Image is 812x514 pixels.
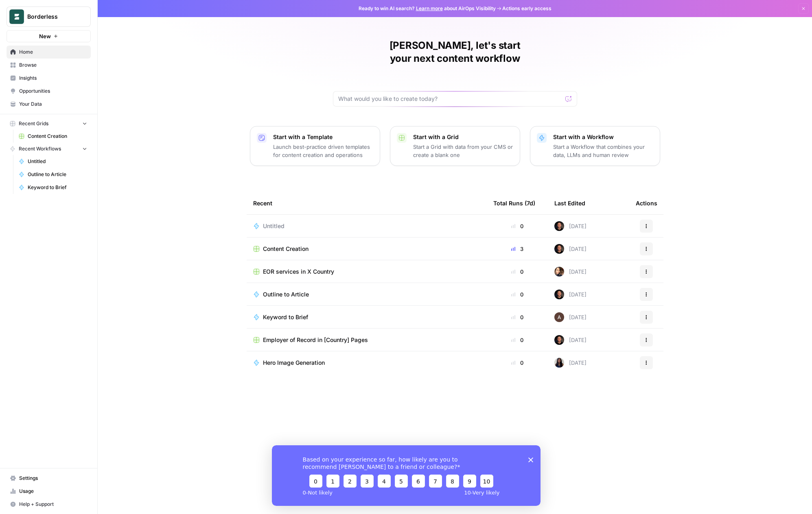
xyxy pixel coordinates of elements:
a: Your Data [7,98,91,111]
p: Start with a Template [273,133,373,141]
h1: [PERSON_NAME], let's start your next content workflow [333,39,577,65]
a: Outline to Article [253,290,480,298]
span: Outline to Article [28,171,87,178]
span: Hero Image Generation [263,359,325,367]
span: Your Data [19,100,87,108]
img: Borderless Logo [9,9,24,24]
span: Opportunities [19,87,87,95]
span: Content Creation [28,133,87,140]
div: Recent [253,192,480,214]
span: Usage [19,488,87,495]
span: Borderless [27,13,77,21]
div: [DATE] [554,358,587,368]
img: eu7dk7ikjikpmnmm9h80gf881ba6 [554,244,564,254]
input: What would you like to create today? [338,95,562,103]
button: Recent Workflows [7,143,91,155]
div: [DATE] [554,335,587,345]
div: [DATE] [554,244,587,254]
a: Keyword to Brief [253,313,480,321]
span: Employer of Record in [Country] Pages [263,336,368,344]
p: Start a Grid with data from your CMS or create a blank one [413,143,513,159]
span: Recent Workflows [19,145,61,152]
span: EOR services in X Country [263,268,334,276]
a: Untitled [15,155,91,168]
a: Keyword to Brief [15,181,91,194]
a: Content Creation [15,130,91,143]
div: [DATE] [554,267,587,277]
span: New [39,32,51,40]
span: Recent Grids [19,120,48,127]
div: [DATE] [554,290,587,299]
button: Start with a GridStart a Grid with data from your CMS or create a blank one [390,126,520,166]
a: Content Creation [253,245,480,253]
a: Learn more [416,5,443,11]
div: 0 [493,290,541,298]
img: wtbmvrjo3qvncyiyitl6zoukl9gz [554,312,564,322]
div: [DATE] [554,312,587,322]
span: Ready to win AI search? about AirOps Visibility [359,5,496,12]
p: Launch best-practice driven templates for content creation and operations [273,143,373,159]
a: Settings [7,472,91,485]
div: Last Edited [554,192,585,214]
div: 0 [493,336,541,344]
div: Actions [636,192,657,214]
div: 0 [493,313,541,321]
img: eu7dk7ikjikpmnmm9h80gf881ba6 [554,221,564,231]
a: Untitled [253,222,480,230]
span: Help + Support [19,501,87,508]
a: Outline to Article [15,168,91,181]
button: Workspace: Borderless [7,7,91,27]
p: Start with a Grid [413,133,513,141]
div: 3 [493,245,541,253]
span: Outline to Article [263,290,309,298]
span: Actions early access [502,5,552,12]
a: Usage [7,485,91,498]
div: 0 [493,359,541,367]
p: Start with a Workflow [553,133,653,141]
a: Hero Image Generation [253,359,480,367]
span: Untitled [263,222,285,230]
button: Start with a WorkflowStart a Workflow that combines your data, LLMs and human review [530,126,660,166]
span: Browse [19,61,87,69]
div: [DATE] [554,221,587,231]
img: eu7dk7ikjikpmnmm9h80gf881ba6 [554,335,564,345]
p: Start a Workflow that combines your data, LLMs and human review [553,143,653,159]
a: EOR services in X Country [253,268,480,276]
iframe: Survey from AirOps [272,445,541,506]
span: Untitled [28,158,87,165]
a: Home [7,46,91,59]
button: Recent Grids [7,118,91,130]
button: Start with a TemplateLaunch best-practice driven templates for content creation and operations [250,126,380,166]
div: Total Runs (7d) [493,192,535,214]
button: Help + Support [7,498,91,511]
span: Keyword to Brief [28,184,87,191]
span: Settings [19,475,87,482]
span: Insights [19,74,87,82]
img: 0v8n3o11ict2ff40pejvnia5hphu [554,267,564,277]
span: Keyword to Brief [263,313,308,321]
img: rox323kbkgutb4wcij4krxobkpon [554,358,564,368]
div: 0 [493,222,541,230]
a: Opportunities [7,85,91,98]
button: New [7,30,91,42]
a: Employer of Record in [Country] Pages [253,336,480,344]
span: Home [19,48,87,56]
img: eu7dk7ikjikpmnmm9h80gf881ba6 [554,290,564,299]
span: Content Creation [263,245,309,253]
a: Browse [7,59,91,72]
